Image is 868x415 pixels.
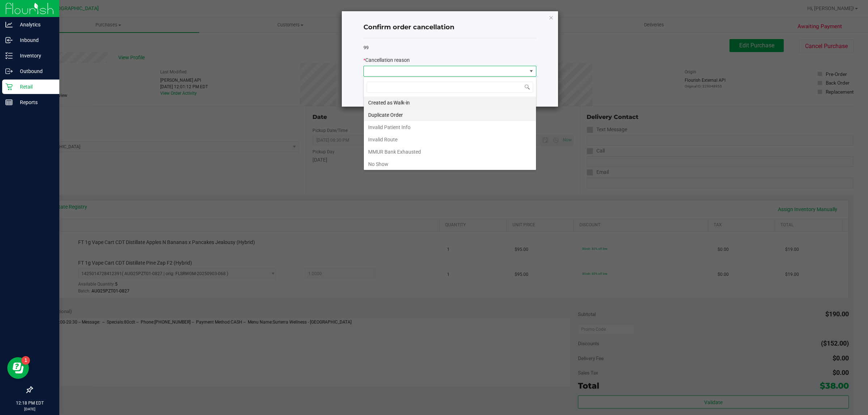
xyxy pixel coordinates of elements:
span: 99 [363,45,369,50]
li: MMUR Bank Exhausted [364,146,536,158]
iframe: Resource center unread badge [21,356,30,365]
li: Invalid Patient Info [364,121,536,133]
iframe: Resource center [7,357,29,379]
li: No Show [364,158,536,170]
span: Cancellation reason [365,57,410,63]
li: Duplicate Order [364,109,536,121]
h4: Confirm order cancellation [363,23,536,32]
li: Created as Walk-in [364,97,536,109]
li: Invalid Route [364,133,536,146]
button: Close [549,13,554,22]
